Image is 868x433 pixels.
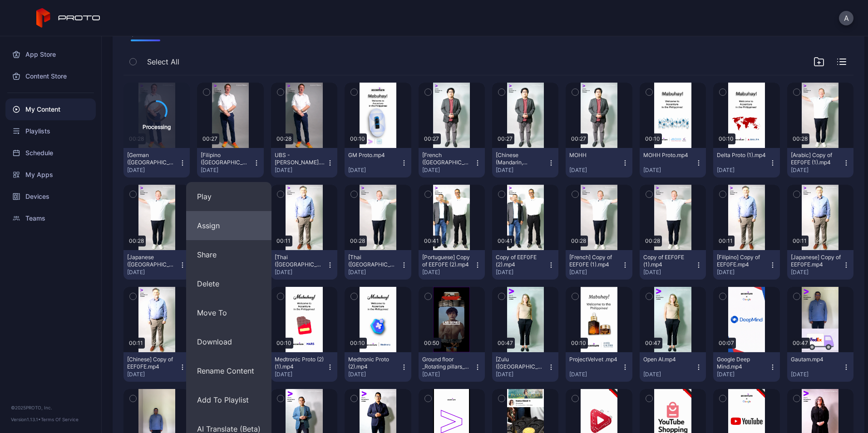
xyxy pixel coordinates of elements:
div: [DATE] [275,371,326,378]
div: [Arabic] Copy of EEF0FE (1).mp4 [791,152,841,166]
div: [French] Copy of EEF0FE (1).mp4 [569,254,619,268]
div: MOHH [569,152,619,159]
span: Select All [147,56,179,67]
button: GM Proto.mp4[DATE] [345,148,411,177]
div: [DATE] [791,167,843,174]
div: [Zulu (South Africa)] Open AI.mp4 [496,356,546,370]
button: A [839,11,853,25]
div: Medtronic Proto (2) (1).mp4 [275,356,325,370]
div: [Thai (Thailand)] Copy of EEF0FE (1).mp4 [348,254,398,268]
div: [German (Germany)] UBS - Ryan.mp4 [127,152,177,166]
a: My Content [5,98,96,120]
a: App Store [5,44,96,65]
div: [French (France)] MOHH [422,152,472,166]
div: Copy of EEF0FE (1).mp4 [643,254,693,268]
a: Schedule [5,142,96,164]
div: © 2025 PROTO, Inc. [11,404,90,411]
div: [DATE] [127,167,179,174]
div: [DATE] [717,269,769,276]
div: Processing [143,122,171,131]
button: [Chinese] Copy of EEF0FE.mp4[DATE] [123,352,190,382]
div: [DATE] [275,269,326,276]
div: ProjectVelvet .mp4 [569,356,619,363]
div: [Chinese (Mandarin, Simplified)] MOHH [496,152,546,166]
button: MOHH[DATE] [566,148,632,177]
div: Gautam.mp4 [791,356,841,363]
button: [German ([GEOGRAPHIC_DATA])] UBS - [PERSON_NAME].mp4[DATE] [123,148,190,177]
button: [Chinese (Mandarin, Simplified)] MOHH[DATE] [492,148,558,177]
button: Medtronic Proto (2).mp4[DATE] [345,352,411,382]
div: [DATE] [643,269,695,276]
div: Teams [5,207,96,229]
div: [DATE] [643,371,695,378]
div: [DATE] [422,371,474,378]
div: MOHH Proto.mp4 [643,152,693,159]
div: [DATE] [569,269,621,276]
div: UBS - Ryan.mp4 [275,152,325,166]
div: [DATE] [496,371,547,378]
div: [DATE] [348,269,400,276]
div: [DATE] [569,167,621,174]
button: ProjectVelvet .mp4[DATE] [566,352,632,382]
button: UBS - [PERSON_NAME].mp4[DATE] [271,148,337,177]
div: [DATE] [791,371,843,378]
button: [Thai ([GEOGRAPHIC_DATA])] Copy of EEF0FE.mp4[DATE] [271,250,337,280]
button: [Filipino ([GEOGRAPHIC_DATA])] UBS - [PERSON_NAME].mp4[DATE] [197,148,263,177]
div: Medtronic Proto (2).mp4 [348,356,398,370]
div: Open AI.mp4 [643,356,693,363]
button: Medtronic Proto (2) (1).mp4[DATE] [271,352,337,382]
button: [Japanese ([GEOGRAPHIC_DATA])] Copy of EEF0FE (1).mp4[DATE] [123,250,190,280]
a: Content Store [5,65,96,87]
a: My Apps [5,164,96,186]
div: [DATE] [496,167,547,174]
button: [Filipino] Copy of EEF0FE.mp4[DATE] [713,250,779,280]
button: Open AI.mp4[DATE] [640,352,706,382]
div: [DATE] [275,167,326,174]
button: Move To [186,298,271,327]
button: [Zulu ([GEOGRAPHIC_DATA])] Open AI.mp4[DATE] [492,352,558,382]
a: Playlists [5,120,96,142]
span: Version 1.13.1 • [11,417,41,422]
div: [DATE] [348,167,400,174]
button: Rename Content [186,356,271,385]
div: Copy of EEF0FE (2).mp4 [496,254,546,268]
div: [DATE] [127,371,179,378]
button: Delta Proto (1).mp4[DATE] [713,148,779,177]
button: Copy of EEF0FE (2).mp4[DATE] [492,250,558,280]
div: [DATE] [201,167,252,174]
a: Terms Of Service [41,417,79,422]
div: [Filipino (Philippines)] UBS - Ryan.mp4 [201,152,251,166]
button: [Thai ([GEOGRAPHIC_DATA])] Copy of EEF0FE (1).mp4[DATE] [345,250,411,280]
button: Assign [186,211,271,240]
div: [Portuguese] Copy of EEF0FE (2).mp4 [422,254,472,268]
button: Share [186,240,271,269]
button: Gautam.mp4[DATE] [787,352,853,382]
button: MOHH Proto.mp4[DATE] [640,148,706,177]
button: [French] Copy of EEF0FE (1).mp4[DATE] [566,250,632,280]
a: Devices [5,186,96,207]
div: GM Proto.mp4 [348,152,398,159]
div: [DATE] [348,371,400,378]
button: Download [186,327,271,356]
div: [Thai (Thailand)] Copy of EEF0FE.mp4 [275,254,325,268]
button: [Arabic] Copy of EEF0FE (1).mp4[DATE] [787,148,853,177]
div: Ground floor _Rotating pillars_ center screen.mp4 [422,356,472,370]
div: [DATE] [422,269,474,276]
button: Copy of EEF0FE (1).mp4[DATE] [640,250,706,280]
div: [Filipino] Copy of EEF0FE.mp4 [717,254,767,268]
div: Delta Proto (1).mp4 [717,152,767,159]
div: [Chinese] Copy of EEF0FE.mp4 [127,356,177,370]
button: Add To Playlist [186,385,271,414]
div: [DATE] [422,167,474,174]
div: [Japanese (Japan)] Copy of EEF0FE (1).mp4 [127,254,177,268]
div: [DATE] [569,371,621,378]
div: [DATE] [496,269,547,276]
div: Google Deep Mind.mp4 [717,356,767,370]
